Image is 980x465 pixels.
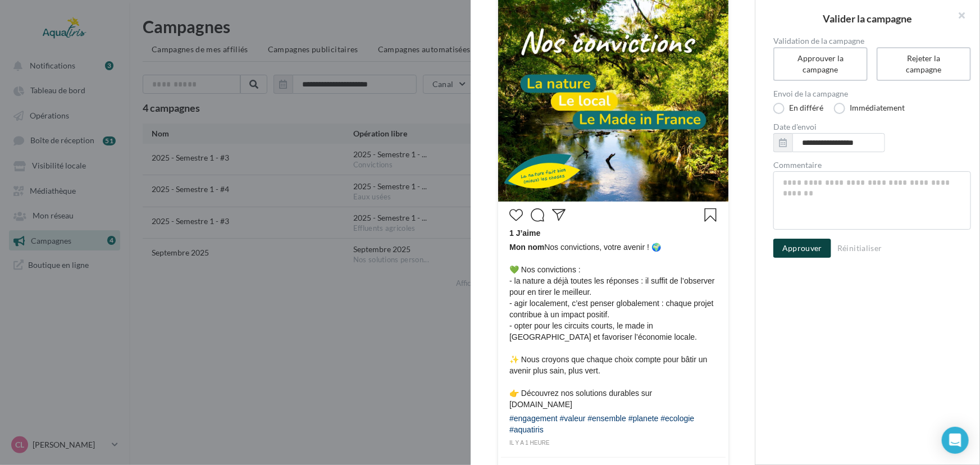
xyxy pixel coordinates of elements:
[773,123,971,131] label: Date d'envoi
[942,427,969,454] div: Open Intercom Messenger
[773,103,823,114] label: En différé
[773,37,971,45] label: Validation de la campagne
[773,90,971,98] label: Envoi de la campagne
[773,161,971,169] label: Commentaire
[509,413,717,438] div: #engagement #valeur #ensemble #planete #ecologie #aquatiris
[787,53,854,75] div: Approuver la campagne
[509,241,717,410] span: Nos convictions, votre avenir ! 🌍 💚 Nos convictions : - la nature a déjà toutes les réponses : il...
[704,208,717,222] svg: Enregistrer
[773,239,831,258] button: Approuver
[509,243,544,252] span: Mon nom
[509,208,523,222] svg: J’aime
[509,227,717,241] div: 1 J’aime
[552,208,566,222] svg: Partager la publication
[890,53,958,75] div: Rejeter la campagne
[531,208,544,222] svg: Commenter
[834,103,905,114] label: Immédiatement
[773,13,962,24] h2: Valider la campagne
[509,438,717,448] div: il y a 1 heure
[833,241,887,255] button: Réinitialiser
